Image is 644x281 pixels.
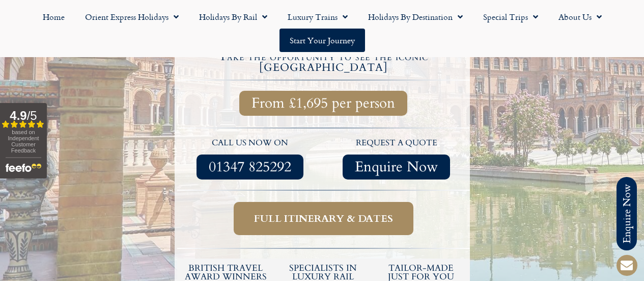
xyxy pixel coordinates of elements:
[377,264,465,281] h5: tailor-made just for you
[251,97,395,110] span: From £1,695 per person
[33,5,75,29] a: Home
[239,91,407,116] a: From £1,695 per person
[277,5,358,29] a: Luxury Trains
[254,212,393,225] span: Full itinerary & dates
[5,5,639,52] nav: Menu
[343,155,450,180] a: Enquire Now
[234,202,413,235] a: Full itinerary & dates
[279,29,365,52] a: Start your Journey
[182,137,319,150] p: call us now on
[179,52,468,73] h4: Take the opportunity to see the iconic [GEOGRAPHIC_DATA]
[197,155,303,180] a: 01347 825292
[328,137,465,150] p: request a quote
[182,264,270,281] h5: British Travel Award winners
[189,5,277,29] a: Holidays by Rail
[548,5,612,29] a: About Us
[355,161,438,173] span: Enquire Now
[358,5,473,29] a: Holidays by Destination
[473,5,548,29] a: Special Trips
[209,161,291,173] span: 01347 825292
[75,5,189,29] a: Orient Express Holidays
